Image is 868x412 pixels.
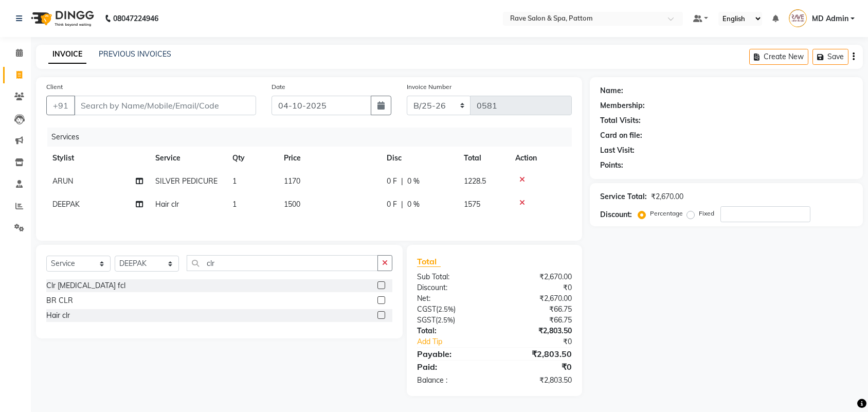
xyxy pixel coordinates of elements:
th: Stylist [46,147,149,170]
img: MD Admin [789,9,807,27]
span: 0 F [387,199,397,210]
div: Discount: [409,282,495,293]
div: ₹0 [494,361,580,373]
label: Client [46,82,63,92]
span: Total [417,256,441,267]
div: BR CLR [46,295,73,306]
span: 1170 [284,176,300,186]
label: Date [272,82,285,92]
div: ( ) [409,304,495,315]
input: Search by Name/Mobile/Email/Code [74,96,256,115]
div: ₹2,670.00 [494,293,580,304]
img: logo [26,4,97,33]
a: Add Tip [409,336,509,347]
span: 1575 [464,200,480,209]
div: ₹2,803.50 [494,348,580,360]
span: 0 F [387,176,397,187]
label: Fixed [699,209,714,218]
div: Payable: [409,348,495,360]
span: ARUN [52,176,73,186]
label: Percentage [650,209,683,218]
div: Services [47,128,580,147]
span: 1 [232,176,237,186]
div: ₹0 [494,282,580,293]
div: Sub Total: [409,272,495,282]
div: Service Total: [600,191,647,202]
input: Search or Scan [187,255,378,271]
span: CGST [417,304,436,314]
div: ₹66.75 [494,315,580,326]
div: Name: [600,85,623,96]
div: Membership: [600,100,645,111]
th: Price [278,147,381,170]
div: Card on file: [600,130,642,141]
span: SGST [417,315,436,325]
div: ₹66.75 [494,304,580,315]
span: | [401,199,403,210]
div: ₹0 [509,336,580,347]
div: ( ) [409,315,495,326]
button: +91 [46,96,75,115]
div: ₹2,803.50 [494,375,580,386]
th: Service [149,147,226,170]
th: Total [458,147,509,170]
span: 1500 [284,200,300,209]
div: Clr [MEDICAL_DATA] fcl [46,280,125,291]
span: 2.5% [438,305,454,313]
button: Save [812,49,848,65]
span: SILVER PEDICURE [155,176,218,186]
div: Points: [600,160,623,171]
div: Balance : [409,375,495,386]
th: Action [509,147,572,170]
button: Create New [749,49,808,65]
a: PREVIOUS INVOICES [99,49,171,59]
span: 0 % [407,199,420,210]
div: ₹2,670.00 [651,191,683,202]
span: 1228.5 [464,176,486,186]
div: Discount: [600,209,632,220]
span: | [401,176,403,187]
b: 08047224946 [113,4,158,33]
span: DEEPAK [52,200,80,209]
div: Total Visits: [600,115,641,126]
span: Hair clr [155,200,179,209]
span: 2.5% [438,316,453,324]
span: 0 % [407,176,420,187]
label: Invoice Number [407,82,451,92]
div: Net: [409,293,495,304]
div: Last Visit: [600,145,635,156]
span: 1 [232,200,237,209]
th: Disc [381,147,458,170]
div: Total: [409,326,495,336]
div: ₹2,670.00 [494,272,580,282]
a: INVOICE [48,45,86,64]
div: Hair clr [46,310,70,321]
th: Qty [226,147,278,170]
span: MD Admin [812,13,848,24]
div: ₹2,803.50 [494,326,580,336]
div: Paid: [409,361,495,373]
